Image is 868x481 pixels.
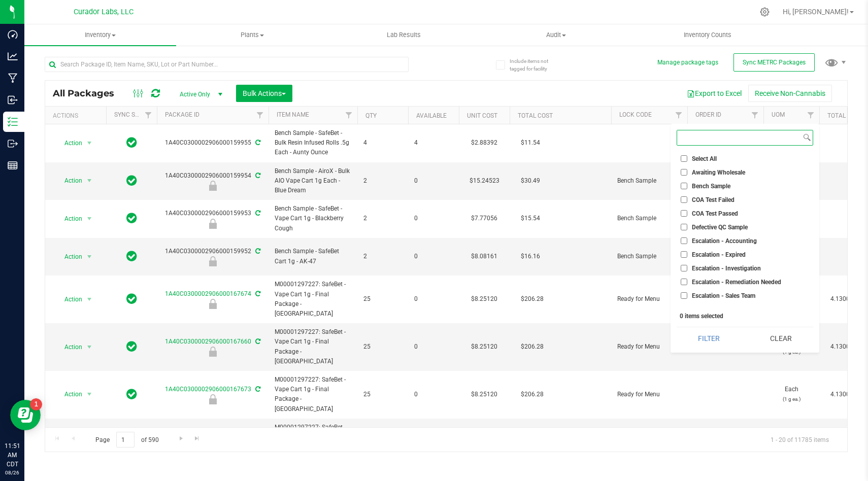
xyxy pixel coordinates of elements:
[275,423,351,462] span: M00001297227: SafeBet - Vape Cart 1g - Final Package - [GEOGRAPHIC_DATA]
[480,24,631,46] a: Audit
[516,249,545,264] span: $16.16
[277,111,309,118] a: Item Name
[275,280,351,319] span: M00001297227: SafeBet - Vape Cart 1g - Final Package - [GEOGRAPHIC_DATA]
[373,30,435,40] span: Lab Results
[140,107,157,124] a: Filter
[155,394,270,404] div: Ready for Menu
[363,214,402,223] span: 2
[126,211,137,225] span: In Sync
[83,212,96,226] span: select
[126,249,137,263] span: In Sync
[165,290,251,297] a: 1A40C0300002906000167674
[275,204,351,233] span: Bench Sample - SafeBet - Vape Cart 1g - Blackberry Cough
[617,294,681,304] span: Ready for Menu
[827,112,864,119] a: Total THC%
[692,279,781,285] span: Escalation - Remediation Needed
[772,111,785,118] a: UOM
[254,248,260,255] span: Sync from Compliance System
[8,117,18,127] inline-svg: Inventory
[126,174,137,188] span: In Sync
[165,338,251,345] a: 1A40C0300002906000167660
[126,339,137,354] span: In Sync
[176,24,328,46] a: Plants
[254,338,260,345] span: Sync from Compliance System
[747,107,763,124] a: Filter
[414,138,453,148] span: 4
[363,176,402,186] span: 2
[275,247,351,266] span: Bench Sample - SafeBet Cart 1g - AK-47
[692,156,717,162] span: Select All
[681,265,687,271] input: Escalation - Investigation
[83,292,96,306] span: select
[459,371,510,419] td: $8.25120
[516,292,549,306] span: $206.28
[671,107,687,124] a: Filter
[681,251,687,258] input: Escalation - Expired
[516,174,545,188] span: $30.49
[467,112,497,119] a: Unit Cost
[165,111,199,118] a: Package ID
[632,24,784,46] a: Inventory Counts
[681,237,687,244] input: Escalation - Accounting
[24,30,176,40] span: Inventory
[155,256,270,266] div: Bench Sample
[681,155,687,162] input: Select All
[155,219,270,229] div: Bench Sample
[681,292,687,299] input: Escalation - Sales Team
[155,299,270,309] div: Ready for Menu
[83,250,96,264] span: select
[416,112,447,119] a: Available
[516,339,549,354] span: $206.28
[681,224,687,230] input: Defective QC Sample
[617,342,681,352] span: Ready for Menu
[459,238,510,276] td: $8.08161
[8,29,18,40] inline-svg: Dashboard
[743,59,806,66] span: Sync METRC Packages
[155,247,270,266] div: 1A40C0300002906000159952
[126,387,137,401] span: In Sync
[5,469,20,476] p: 08/26
[165,386,251,393] a: 1A40C0300002906000167673
[692,252,746,258] span: Escalation - Expired
[680,85,748,102] button: Export to Excel
[692,169,745,176] span: Awaiting Wholesale
[254,172,260,179] span: Sync from Compliance System
[87,432,167,448] span: Page of 590
[459,124,510,162] td: $2.88392
[363,252,402,261] span: 2
[516,211,545,226] span: $15.54
[155,181,270,191] div: Bench Sample
[681,279,687,285] input: Escalation - Remediation Needed
[155,171,270,191] div: 1A40C0300002906000159954
[24,24,176,46] a: Inventory
[516,387,549,402] span: $206.28
[243,89,286,97] span: Bulk Actions
[275,375,351,414] span: M00001297227: SafeBet - Vape Cart 1g - Final Package - [GEOGRAPHIC_DATA]
[692,211,738,217] span: COA Test Passed
[126,135,137,150] span: In Sync
[8,51,18,61] inline-svg: Analytics
[275,128,351,158] span: Bench Sample - SafeBet - Bulk Resin Infused Rolls .5g Each - Aunty Ounce
[480,30,631,40] span: Audit
[236,85,292,102] button: Bulk Actions
[55,136,83,150] span: Action
[619,111,652,118] a: Lock Code
[733,53,815,72] button: Sync METRC Packages
[8,139,18,149] inline-svg: Outbound
[758,7,771,17] div: Manage settings
[459,276,510,323] td: $8.25120
[275,327,351,366] span: M00001297227: SafeBet - Vape Cart 1g - Final Package - [GEOGRAPHIC_DATA]
[670,30,745,40] span: Inventory Counts
[363,342,402,352] span: 25
[363,294,402,304] span: 25
[510,57,560,73] span: Include items not tagged for facility
[252,107,269,124] a: Filter
[363,390,402,399] span: 25
[803,107,819,124] a: Filter
[55,250,83,264] span: Action
[177,30,327,40] span: Plants
[695,111,721,118] a: Order Id
[680,313,810,320] div: 0 items selected
[30,398,42,410] iframe: Resource center unread badge
[617,214,681,223] span: Bench Sample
